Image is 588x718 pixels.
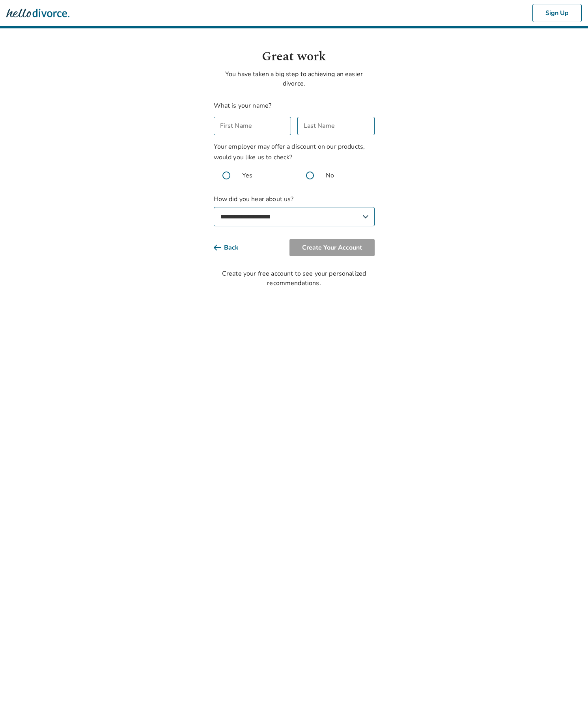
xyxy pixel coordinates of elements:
label: How did you hear about us? [214,194,375,226]
select: How did you hear about us? [214,207,375,226]
span: No [326,171,334,180]
button: Back [214,239,251,256]
span: Your employer may offer a discount on our products, would you like us to check? [214,142,365,162]
div: Create your free account to see your personalized recommendations. [214,269,375,288]
span: Yes [242,171,252,180]
iframe: Chat Widget [549,680,588,718]
label: What is your name? [214,101,272,110]
p: You have taken a big step to achieving an easier divorce. [214,69,375,88]
button: Create Your Account [289,239,375,256]
button: Sign Up [532,4,582,22]
img: Hello Divorce Logo [6,5,69,21]
h1: Great work [214,47,375,66]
